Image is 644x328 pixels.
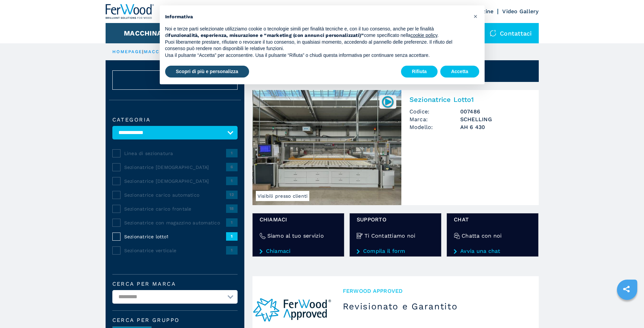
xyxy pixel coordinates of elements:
[124,178,226,184] span: Sezionatrice [DEMOGRAPHIC_DATA]
[112,281,238,287] label: Cerca per marca
[409,123,460,131] span: Modello:
[409,95,531,104] h2: Sezionatrice Lotto1
[343,287,528,295] span: Ferwood Approved
[357,248,434,254] a: Compila il form
[401,66,438,78] button: Rifiuta
[124,247,226,254] span: Sezionatrice verticale
[124,29,169,37] button: Macchinari
[473,12,478,20] span: ×
[124,150,226,157] span: Linea di sezionatura
[343,301,528,312] h3: Revisionato e Garantito
[144,49,179,54] a: macchinari
[454,248,531,254] a: Avvia una chat
[226,177,238,185] span: 1
[165,14,468,20] h2: Informativa
[256,191,310,201] span: Visibili presso clienti
[357,233,363,239] img: Ti Contattiamo noi
[226,204,238,213] span: 18
[618,281,635,298] a: sharethis
[226,218,238,226] span: 1
[112,318,238,323] span: Cerca per Gruppo
[124,192,226,198] span: Sezionatrice carico automatico
[260,233,266,239] img: Siamo al tuo servizio
[409,115,460,123] span: Marca:
[112,70,238,90] button: ResetAnnulla
[364,232,416,240] h4: Ti Contattiamo noi
[409,108,460,115] span: Codice:
[615,298,639,323] iframe: Chat
[226,163,238,171] span: 6
[165,39,468,52] p: Puoi liberamente prestare, rifiutare o revocare il tuo consenso, in qualsiasi momento, accedendo ...
[142,49,143,54] span: |
[410,32,437,38] a: cookie policy
[252,90,401,205] img: Sezionatrice Lotto1 SCHELLING AH 6 430
[260,216,337,223] span: Chiamaci
[260,248,337,254] a: Chiamaci
[490,30,496,37] img: Contattaci
[165,52,468,59] p: Usa il pulsante “Accetta” per acconsentire. Usa il pulsante “Rifiuta” o chiudi questa informativa...
[460,123,531,131] h3: AH 6 430
[483,23,539,43] div: Contattaci
[226,246,238,254] span: 1
[460,108,531,115] h3: 007486
[460,115,531,123] h3: SCHELLING
[357,216,434,223] span: Supporto
[124,233,226,240] span: Sezionatrice lotto1
[165,26,468,39] p: Noi e terze parti selezionate utilizziamo cookie o tecnologie simili per finalità tecniche e, con...
[267,232,324,240] h4: Siamo al tuo servizio
[226,191,238,199] span: 12
[440,66,479,78] button: Accetta
[462,232,502,240] h4: Chatta con noi
[124,219,226,226] span: Sezionatrice con magazzino automatico
[252,90,539,205] a: Sezionatrice Lotto1 SCHELLING AH 6 430Visibili presso clienti007486Sezionatrice Lotto1Codice:0074...
[124,205,226,212] span: Sezionatrice carico frontale
[381,95,394,108] img: 007486
[226,232,238,240] span: 1
[165,66,249,78] button: Scopri di più e personalizza
[106,4,154,19] img: Ferwood
[112,117,238,123] label: Categoria
[124,164,226,171] span: Sezionatrice [DEMOGRAPHIC_DATA]
[470,11,481,22] button: Chiudi questa informativa
[169,32,364,38] strong: funzionalità, esperienza, misurazione e “marketing (con annunci personalizzati)”
[502,8,538,15] a: Video Gallery
[454,233,460,239] img: Chatta con noi
[226,149,238,157] span: 1
[454,216,531,223] span: chat
[112,49,142,54] a: HOMEPAGE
